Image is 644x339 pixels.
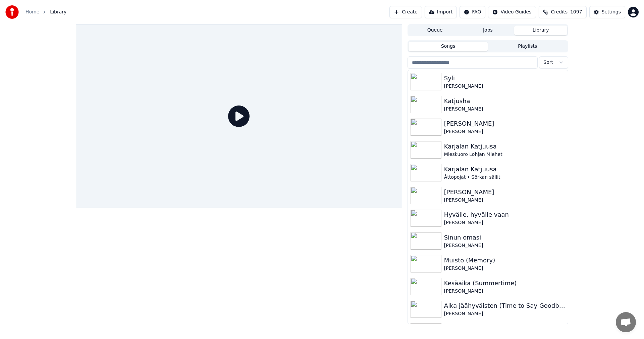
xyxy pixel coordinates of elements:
[444,96,565,106] div: Katjusha
[444,119,565,128] div: [PERSON_NAME]
[551,9,568,15] span: Credits
[389,6,422,18] button: Create
[444,233,565,242] div: Sinun omasi
[444,128,565,135] div: [PERSON_NAME]
[543,59,553,66] span: Sort
[488,42,567,51] button: Playlists
[444,174,565,181] div: Åttopojat • Sörkan sällit
[444,151,565,158] div: Mieskuoro Lohjan Miehet
[50,9,66,15] span: Library
[570,9,582,15] span: 1097
[444,187,565,197] div: [PERSON_NAME]
[444,256,565,265] div: Muisto (Memory)
[25,9,39,15] a: Home
[25,9,66,15] nav: breadcrumb
[444,310,565,317] div: [PERSON_NAME]
[444,288,565,295] div: [PERSON_NAME]
[5,5,19,19] img: youka
[444,279,565,288] div: Kesäaika (Summertime)
[616,312,636,332] a: Avoin keskustelu
[444,106,565,113] div: [PERSON_NAME]
[444,301,565,310] div: Aika jäähyväisten (Time to Say Goodbye)
[409,26,462,35] button: Queue
[444,210,565,219] div: Hyväile, hyväile vaan
[444,219,565,226] div: [PERSON_NAME]
[444,165,565,174] div: Karjalan Katjuusa
[444,265,565,272] div: [PERSON_NAME]
[444,197,565,204] div: [PERSON_NAME]
[460,6,485,18] button: FAQ
[444,142,565,151] div: Karjalan Katjuusa
[444,242,565,249] div: [PERSON_NAME]
[602,9,621,15] div: Settings
[514,26,567,35] button: Library
[425,6,457,18] button: Import
[488,6,536,18] button: Video Guides
[539,6,587,18] button: Credits1097
[589,6,625,18] button: Settings
[444,83,565,90] div: [PERSON_NAME]
[444,74,565,83] div: Syli
[462,26,515,35] button: Jobs
[409,42,488,51] button: Songs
